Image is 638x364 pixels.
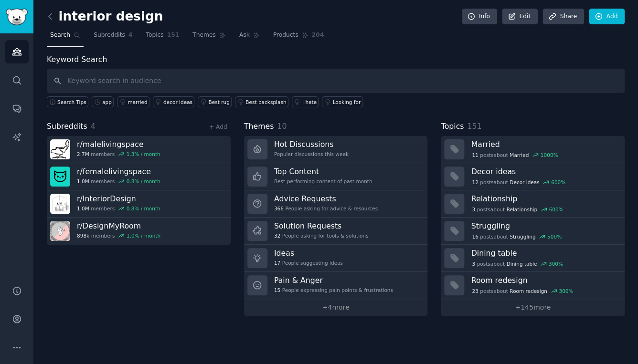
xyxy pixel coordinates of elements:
[102,99,112,105] div: app
[472,233,478,240] span: 16
[471,275,618,285] h3: Room redesign
[441,218,625,245] a: Struggling16postsaboutStruggling500%
[332,99,361,105] div: Looking for
[441,245,625,272] a: Dining table3postsaboutDining table300%
[47,136,231,163] a: r/malelivingspace2.7Mmembers1.3% / month
[77,232,89,239] span: 898k
[244,190,428,218] a: Advice Requests366People asking for advice & resources
[192,31,216,40] span: Themes
[471,221,618,231] h3: Struggling
[274,232,280,239] span: 32
[274,232,369,239] div: People asking for tools & solutions
[472,152,478,158] span: 11
[559,288,573,294] div: 300 %
[302,99,317,105] div: I hate
[441,121,464,133] span: Topics
[441,136,625,163] a: Married11postsaboutMarried1000%
[510,288,547,294] span: Room redesign
[244,272,428,299] a: Pain & Anger15People expressing pain points & frustrations
[77,178,89,185] span: 1.0M
[47,96,88,107] button: Search Tips
[471,260,564,268] div: post s about
[274,139,349,149] h3: Hot Discussions
[77,205,160,212] div: members
[542,9,584,25] a: Share
[274,260,343,266] div: People suggesting ideas
[128,31,133,40] span: 4
[239,31,250,40] span: Ask
[274,287,393,293] div: People expressing pain points & frustrations
[471,205,564,214] div: post s about
[91,122,96,131] span: 4
[472,206,475,213] span: 3
[47,28,84,47] a: Search
[50,139,70,159] img: malelivingspace
[244,299,428,316] a: +4more
[472,179,478,186] span: 12
[50,166,70,187] img: femalelivingspace
[127,205,160,212] div: 0.8 % / month
[471,194,618,204] h3: Relationship
[510,233,535,240] span: Struggling
[471,166,618,177] h3: Decor ideas
[77,221,160,231] h3: r/ DesignMyRoom
[163,99,192,105] div: decor ideas
[146,31,163,40] span: Topics
[274,205,284,212] span: 366
[142,28,182,47] a: Topics151
[244,245,428,272] a: Ideas17People suggesting ideas
[47,69,625,93] input: Keyword search in audience
[189,28,229,47] a: Themes
[244,218,428,245] a: Solution Requests32People asking for tools & solutions
[462,9,497,25] a: Info
[549,260,563,267] div: 300 %
[322,96,362,107] a: Looking for
[128,99,147,105] div: married
[92,96,114,107] a: app
[127,151,160,157] div: 1.3 % / month
[198,96,232,107] a: Best rug
[471,287,574,295] div: post s about
[6,9,28,25] img: GummySearch logo
[274,260,280,266] span: 17
[117,96,149,107] a: married
[236,28,263,47] a: Ask
[471,151,559,159] div: post s about
[471,178,566,187] div: post s about
[77,139,160,149] h3: r/ malelivingspace
[77,151,89,157] span: 2.7M
[274,287,280,293] span: 15
[50,221,70,241] img: DesignMyRoom
[274,221,369,231] h3: Solution Requests
[90,28,136,47] a: Subreddits4
[274,178,372,185] div: Best-performing content of past month
[274,205,378,212] div: People asking for advice & resources
[77,205,89,212] span: 1.0M
[270,28,327,47] a: Products204
[47,55,107,64] label: Keyword Search
[245,99,286,105] div: Best backsplash
[50,31,70,40] span: Search
[540,152,558,158] div: 1000 %
[277,122,287,131] span: 10
[547,233,562,240] div: 500 %
[274,275,393,285] h3: Pain & Anger
[502,9,538,25] a: Edit
[506,206,537,213] span: Relationship
[57,99,86,105] span: Search Tips
[472,288,478,294] span: 23
[77,166,160,177] h3: r/ femalelivingspace
[209,124,227,130] a: + Add
[244,136,428,163] a: Hot DiscussionsPopular discussions this week
[274,248,343,258] h3: Ideas
[47,190,231,218] a: r/InteriorDesign1.0Mmembers0.8% / month
[208,99,229,105] div: Best rug
[292,96,319,107] a: I hate
[235,96,288,107] a: Best backsplash
[467,122,481,131] span: 151
[441,190,625,218] a: Relationship3postsaboutRelationship600%
[510,179,539,186] span: Decor ideas
[273,31,298,40] span: Products
[441,299,625,316] a: +145more
[274,166,372,177] h3: Top Content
